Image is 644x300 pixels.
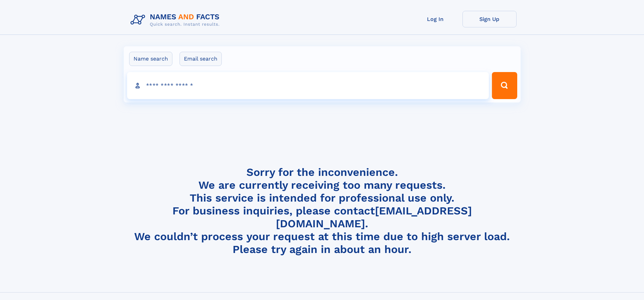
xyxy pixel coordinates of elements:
[128,11,225,29] img: Logo Names and Facts
[128,166,517,256] h4: Sorry for the inconvenience. We are currently receiving too many requests. This service is intend...
[127,72,489,99] input: search input
[180,52,222,66] label: Email search
[129,52,172,66] label: Name search
[408,11,462,27] a: Log In
[462,11,517,27] a: Sign Up
[492,72,517,99] button: Search Button
[276,204,472,230] a: [EMAIL_ADDRESS][DOMAIN_NAME]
